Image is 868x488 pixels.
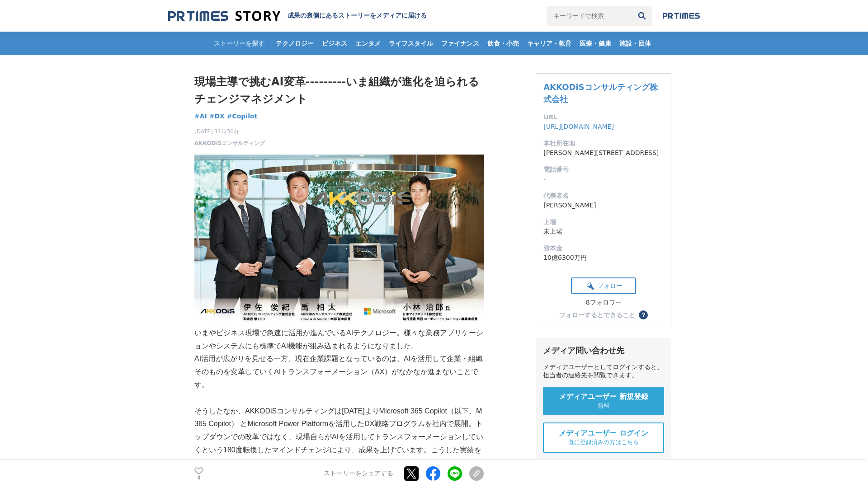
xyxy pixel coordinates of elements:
[352,32,384,55] a: エンタメ
[571,277,636,294] button: フォロー
[640,312,646,318] span: ？
[385,39,437,47] span: ライフスタイル
[616,39,655,47] span: 施設・団体
[194,112,207,121] a: #AI
[543,139,664,148] dt: 本社所在地
[632,6,652,26] button: 検索
[543,363,664,380] div: メディアユーザーとしてログインすると、担当者の連絡先を閲覧できます。
[559,312,635,318] div: フォローするとできること
[194,127,265,136] span: [DATE] 11時30分
[168,10,280,22] img: 成果の裏側にあるストーリーをメディアに届ける
[559,392,648,402] span: メディアユーザー 新規登録
[543,148,664,158] dd: [PERSON_NAME][STREET_ADDRESS]
[438,32,483,55] a: ファイナンス
[194,476,203,480] p: 0
[543,191,664,201] dt: 代表者名
[324,470,393,478] p: ストーリーをシェアする
[484,39,523,47] span: 飲食・小売
[385,32,437,55] a: ライフスタイル
[543,345,664,356] div: メディア問い合わせ先
[194,112,207,120] span: #AI
[194,327,484,353] p: いまやビジネス現場で急速に活用が進んでいるAIテクノロジー。様々な業務アプリケーションやシステムにも標準でAI機能が組み込まれるようになりました。
[352,39,384,47] span: エンタメ
[543,201,664,210] dd: [PERSON_NAME]
[543,253,664,263] dd: 10億6300万円
[598,402,609,410] span: 無料
[168,10,427,22] a: 成果の裏側にあるストーリーをメディアに届ける 成果の裏側にあるストーリーをメディアに届ける
[209,112,225,120] span: #DX
[194,73,484,108] h1: 現場主導で挑むAI変革---------いま組織が進化を迫られるチェンジマネジメント
[543,217,664,227] dt: 上場
[543,422,664,453] a: メディアユーザー ログイン 既に登録済みの方はこちら
[318,32,351,55] a: ビジネス
[571,299,636,307] div: 8フォロワー
[194,139,265,147] a: AKKODiSコンサルティング
[543,82,657,104] a: AKKODiSコンサルティング株式会社
[576,39,615,47] span: 医療・健康
[484,32,523,55] a: 飲食・小売
[639,310,648,319] button: ？
[559,429,648,438] span: メディアユーザー ログイン
[568,438,639,446] span: 既に登録済みの方はこちら
[194,155,484,327] img: thumbnail_66cfa950-8a07-11f0-80eb-f5006d99917d.png
[524,32,575,55] a: キャリア・教育
[288,12,427,20] h2: 成果の裏側にあるストーリーをメディアに届ける
[194,352,484,391] p: AI活用が広がりを見せる一方、現在企業課題となっているのは、AIを活用して企業・組織そのものを変革していくAIトランスフォーメーション（AX）がなかなか進まないことです。
[438,39,483,47] span: ファイナンス
[543,387,664,415] a: メディアユーザー 新規登録 無料
[543,174,664,184] dd: -
[616,32,655,55] a: 施設・団体
[543,244,664,253] dt: 資本金
[543,123,614,130] a: [URL][DOMAIN_NAME]
[524,39,575,47] span: キャリア・教育
[576,32,615,55] a: 医療・健康
[227,112,258,120] span: #Copilot
[543,227,664,236] dd: 未上場
[543,113,664,122] dt: URL
[547,6,632,26] input: キーワードで検索
[318,39,351,47] span: ビジネス
[663,12,700,19] img: prtimes
[272,39,317,47] span: テクノロジー
[272,32,317,55] a: テクノロジー
[227,112,258,121] a: #Copilot
[543,165,664,174] dt: 電話番号
[209,112,225,121] a: #DX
